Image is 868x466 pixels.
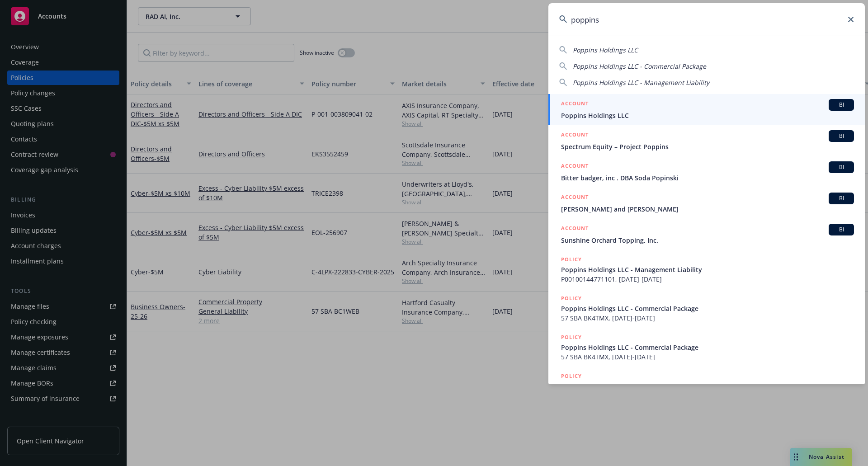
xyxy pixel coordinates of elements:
a: POLICYPoppins Holdings LLC - Management LiabilityP00100144771101, [DATE]-[DATE] [548,250,865,289]
a: POLICYPoppins Holdings LLC - Commercial Package57 SBA BK4TMX, [DATE]-[DATE] [548,289,865,328]
span: Project Poppins - Spectrum Equity (Poppins Payroll) - CFC [[DATE]] [561,381,854,391]
span: Poppins Holdings LLC - Commercial Package [561,304,854,313]
span: Poppins Holdings LLC [561,111,854,120]
span: Poppins Holdings LLC - Management Liability [573,78,709,87]
a: ACCOUNTBI[PERSON_NAME] and [PERSON_NAME] [548,188,865,219]
span: Poppins Holdings LLC - Management Liability [561,265,854,274]
input: Search... [548,3,865,36]
span: BI [832,163,850,171]
h5: POLICY [561,333,582,342]
h5: ACCOUNT [561,224,589,235]
h5: ACCOUNT [561,99,589,110]
a: ACCOUNTBISunshine Orchard Topping, Inc. [548,219,865,250]
a: ACCOUNTBISpectrum Equity – Project Poppins [548,125,865,156]
a: POLICYPoppins Holdings LLC - Commercial Package57 SBA BK4TMX, [DATE]-[DATE] [548,328,865,367]
h5: ACCOUNT [561,193,589,203]
span: P00100144771101, [DATE]-[DATE] [561,274,854,284]
span: 57 SBA BK4TMX, [DATE]-[DATE] [561,313,854,323]
a: ACCOUNTBIBitter badger, inc . DBA Soda Popinski [548,156,865,188]
h5: POLICY [561,255,582,264]
span: BI [832,101,850,109]
span: BI [832,194,850,202]
span: 57 SBA BK4TMX, [DATE]-[DATE] [561,352,854,362]
a: ACCOUNTBIPoppins Holdings LLC [548,94,865,125]
a: POLICYProject Poppins - Spectrum Equity (Poppins Payroll) - CFC [[DATE]] [548,367,865,405]
h5: POLICY [561,294,582,303]
span: Poppins Holdings LLC - Commercial Package [561,343,854,352]
h5: ACCOUNT [561,130,589,141]
span: Spectrum Equity – Project Poppins [561,142,854,151]
h5: POLICY [561,372,582,381]
span: Bitter badger, inc . DBA Soda Popinski [561,173,854,183]
span: BI [832,132,850,140]
span: BI [832,226,850,234]
span: Poppins Holdings LLC [573,46,638,54]
span: Poppins Holdings LLC - Commercial Package [573,62,706,71]
h5: ACCOUNT [561,161,589,172]
span: Sunshine Orchard Topping, Inc. [561,235,854,245]
span: [PERSON_NAME] and [PERSON_NAME] [561,204,854,214]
